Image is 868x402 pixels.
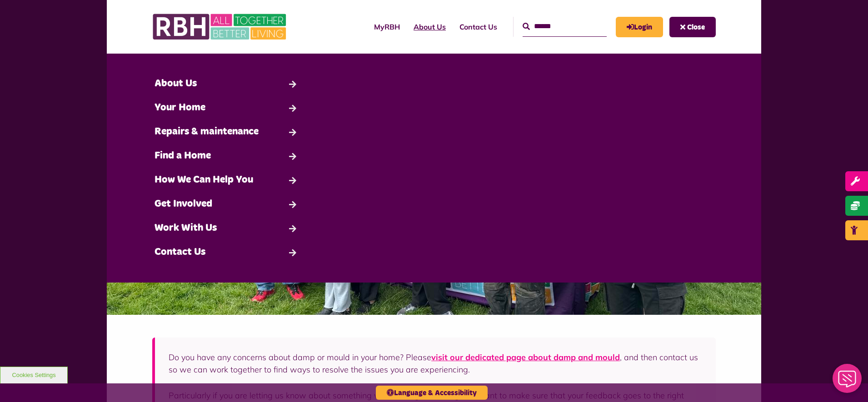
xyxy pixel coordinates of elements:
[150,96,303,120] a: Your Home
[152,9,289,45] img: RBH
[431,352,620,362] a: visit our dedicated page about damp and mould
[453,15,504,39] a: Contact Us
[367,15,407,39] a: MyRBH
[616,17,663,37] a: MyRBH
[827,361,868,402] iframe: Netcall Web Assistant for live chat
[687,24,705,31] span: Close
[169,351,702,376] p: Do you have any concerns about damp or mould in your home? Please , and then contact us so we can...
[150,240,303,264] a: Contact Us
[150,144,303,168] a: Find a Home
[669,17,716,37] button: Navigation
[150,120,303,144] a: Repairs & maintenance
[150,216,303,240] a: Work With Us
[150,192,303,216] a: Get Involved
[523,17,607,36] input: Search
[376,386,488,400] button: Language & Accessibility
[150,168,303,192] a: How We Can Help You
[150,72,303,96] a: About Us
[407,15,453,39] a: About Us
